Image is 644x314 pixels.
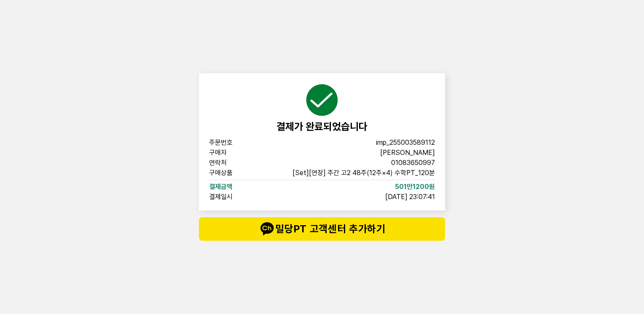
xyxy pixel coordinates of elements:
[258,221,275,237] img: talk
[276,120,368,133] span: 결제가 완료되었습니다
[209,170,263,176] span: 구매상품
[391,160,435,166] span: 01083650997
[209,194,263,200] span: 결제일시
[209,160,263,166] span: 연락처
[199,217,445,241] button: talk밀당PT 고객센터 추가하기
[376,139,435,146] span: imp_255003589112
[292,170,435,176] span: [Set][연장] 주간 고2 48주(12주×4) 수학PT_120분
[209,149,263,156] span: 구매자
[395,184,435,190] span: 501만1200원
[380,149,435,156] span: [PERSON_NAME]
[305,83,339,117] img: succeed
[209,139,263,146] span: 주문번호
[385,194,435,200] span: [DATE] 23:07:41
[209,184,263,190] span: 결제금액
[216,221,428,237] span: 밀당PT 고객센터 추가하기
